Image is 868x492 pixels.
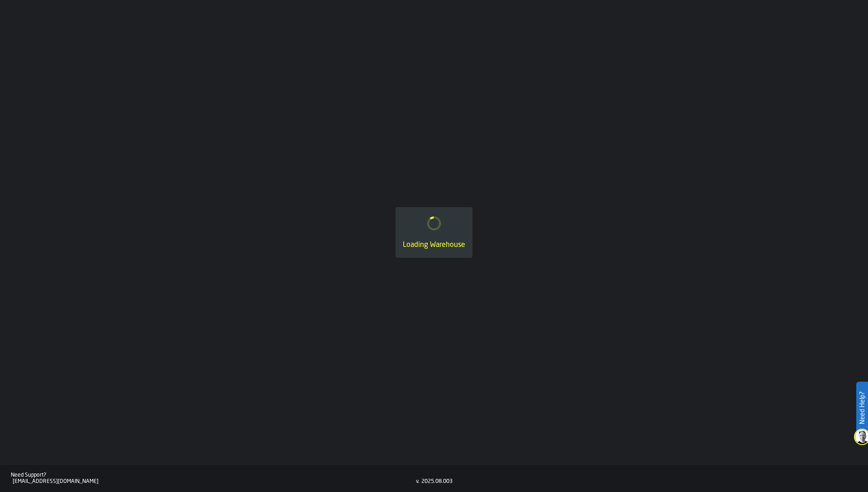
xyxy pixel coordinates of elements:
[403,240,465,251] div: Loading Warehouse
[13,478,416,485] div: [EMAIL_ADDRESS][DOMAIN_NAME]
[416,478,420,485] div: v.
[11,472,416,478] div: Need Support?
[11,472,416,485] a: Need Support?[EMAIL_ADDRESS][DOMAIN_NAME]
[421,478,453,485] div: 2025.08.003
[857,383,867,433] label: Need Help?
